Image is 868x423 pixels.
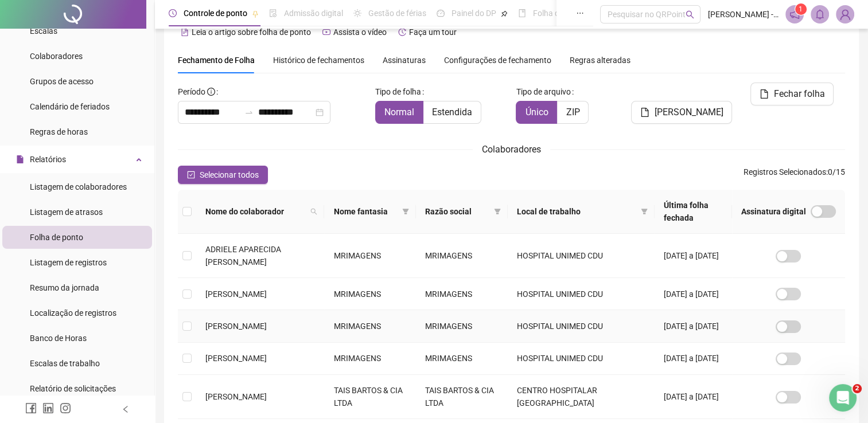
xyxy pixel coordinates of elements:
[368,9,426,18] span: Gestão de férias
[333,205,398,218] span: Nome fantasia
[200,169,259,181] span: Selecionar todos
[30,359,100,368] span: Escalas de trabalho
[187,171,195,179] span: check-square
[324,343,416,375] td: MRIMAGENS
[322,28,330,36] span: youtube
[654,105,723,119] span: [PERSON_NAME]
[205,205,306,218] span: Nome do colaborador
[416,278,508,310] td: MRIMAGENS
[205,354,267,363] span: [PERSON_NAME]
[508,310,655,342] td: HOSPITAL UNIMED CDU
[324,234,416,278] td: MRIMAGENS
[853,384,862,393] span: 2
[409,28,457,37] span: Faça um tour
[640,108,649,117] span: file
[284,9,343,18] span: Admissão digital
[402,208,409,215] span: filter
[122,405,130,413] span: left
[707,8,778,21] span: [PERSON_NAME] - MRIMAGENS
[324,278,416,310] td: MRIMAGENS
[425,205,489,218] span: Razão social
[639,203,650,220] span: filter
[244,108,254,117] span: to
[516,85,570,98] span: Tipo de arquivo
[30,384,116,393] span: Relatório de solicitações
[576,9,584,17] span: ellipsis
[30,233,83,242] span: Folha de ponto
[30,283,99,292] span: Resumo da jornada
[310,208,317,215] span: search
[181,28,189,36] span: file-text
[760,89,769,99] span: file
[416,343,508,375] td: MRIMAGENS
[744,166,845,184] span: : 0 / 15
[773,87,824,101] span: Fechar folha
[533,9,606,18] span: Folha de pagamento
[30,26,57,36] span: Escalas
[178,56,255,65] span: Fechamento de Folha
[60,402,71,414] span: instagram
[750,83,834,105] button: Fechar folha
[508,375,655,419] td: CENTRO HOSPITALAR [GEOGRAPHIC_DATA]
[482,144,541,155] span: Colaboradores
[494,208,501,215] span: filter
[30,127,88,136] span: Regras de horas
[324,375,416,419] td: TAIS BARTOS & CIA LTDA
[30,102,110,111] span: Calendário de feriados
[30,207,103,217] span: Listagem de atrasos
[205,245,281,267] span: ADRIELE APARECIDA [PERSON_NAME]
[655,278,732,310] td: [DATE] a [DATE]
[570,56,630,64] span: Regras alteradas
[324,310,416,342] td: MRIMAGENS
[383,56,426,64] span: Assinaturas
[30,258,107,267] span: Listagem de registros
[205,322,267,331] span: [PERSON_NAME]
[501,10,508,17] span: pushpin
[30,308,116,318] span: Localização de registros
[744,167,826,177] span: Registros Selecionados
[525,107,548,117] span: Único
[416,234,508,278] td: MRIMAGENS
[269,9,277,17] span: file-done
[353,9,361,17] span: sun
[308,203,320,220] span: search
[492,203,503,220] span: filter
[641,208,648,215] span: filter
[437,9,445,17] span: dashboard
[655,190,732,234] th: Última folha fechada
[398,28,406,36] span: history
[416,310,508,342] td: MRIMAGENS
[451,9,496,18] span: Painel do DP
[416,375,508,419] td: TAIS BARTOS & CIA LTDA
[444,56,551,64] span: Configurações de fechamento
[836,6,854,23] img: 11459
[655,234,732,278] td: [DATE] a [DATE]
[655,310,732,342] td: [DATE] a [DATE]
[30,155,66,164] span: Relatórios
[16,155,24,163] span: file
[42,402,54,414] span: linkedin
[517,205,636,218] span: Local de trabalho
[741,205,806,218] span: Assinatura digital
[508,278,655,310] td: HOSPITAL UNIMED CDU
[432,107,472,117] span: Estendida
[207,88,215,96] span: info-circle
[508,343,655,375] td: HOSPITAL UNIMED CDU
[795,3,807,15] sup: 1
[655,343,732,375] td: [DATE] a [DATE]
[815,9,825,19] span: bell
[192,28,311,37] span: Leia o artigo sobre folha de ponto
[184,9,247,18] span: Controle de ponto
[789,9,800,19] span: notification
[375,85,421,98] span: Tipo de folha
[384,107,414,117] span: Normal
[655,375,732,419] td: [DATE] a [DATE]
[400,203,411,220] span: filter
[169,9,177,17] span: clock-circle
[273,56,364,65] span: Histórico de fechamentos
[686,10,694,19] span: search
[30,77,94,86] span: Grupos de acesso
[30,182,127,191] span: Listagem de colaboradores
[252,10,259,17] span: pushpin
[244,108,254,117] span: swap-right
